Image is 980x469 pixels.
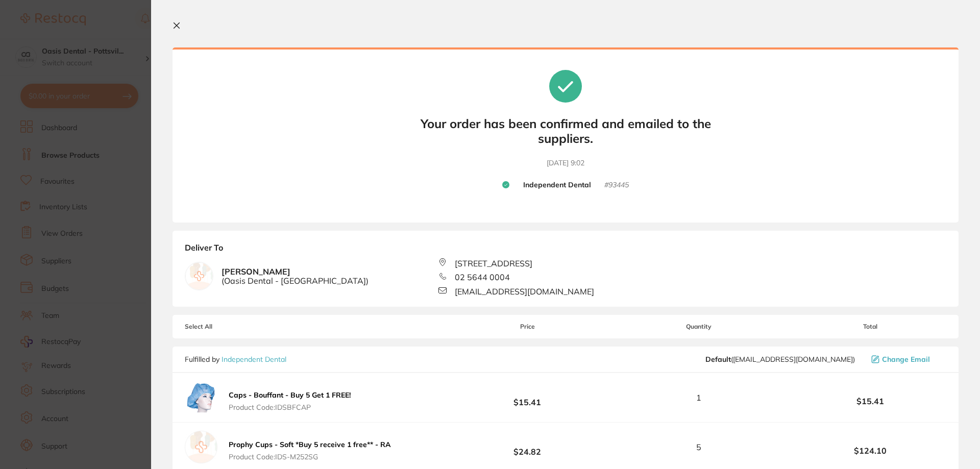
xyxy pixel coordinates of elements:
[229,403,351,411] span: Product Code: IDSBFCAP
[523,181,591,190] b: Independent Dental
[226,440,394,461] button: Prophy Cups - Soft *Buy 5 receive 1 free** - RA Product Code:IDS-M252SG
[185,243,946,258] b: Deliver To
[451,323,603,330] span: Price
[455,287,594,296] span: [EMAIL_ADDRESS][DOMAIN_NAME]
[705,355,855,363] span: orders@independentdental.com.au
[226,390,354,412] button: Caps - Bouffant - Buy 5 Get 1 FREE! Product Code:IDSBFCAP
[455,259,532,268] span: [STREET_ADDRESS]
[412,116,719,146] b: Your order has been confirmed and emailed to the suppliers.
[229,390,351,400] b: Caps - Bouffant - Buy 5 Get 1 FREE!
[604,323,794,330] span: Quantity
[455,273,510,282] span: 02 5644 0004
[185,431,217,463] img: empty.jpg
[794,446,946,455] b: $124.10
[185,355,286,363] p: Fulfilled by
[222,355,286,364] a: Independent Dental
[696,393,701,402] span: 1
[794,323,946,330] span: Total
[882,355,930,363] span: Change Email
[185,323,287,330] span: Select All
[794,397,946,406] b: $15.41
[451,438,603,457] b: $24.82
[696,442,701,452] span: 5
[705,355,731,364] b: Default
[868,355,946,364] button: Change Email
[604,181,629,190] small: # 93445
[185,262,213,290] img: empty.jpg
[229,440,391,449] b: Prophy Cups - Soft *Buy 5 receive 1 free** - RA
[185,381,217,414] img: YzhwaHc3eQ
[451,388,603,407] b: $15.41
[229,453,391,461] span: Product Code: IDS-M252SG
[222,276,369,285] span: ( Oasis Dental - [GEOGRAPHIC_DATA] )
[222,267,369,286] b: [PERSON_NAME]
